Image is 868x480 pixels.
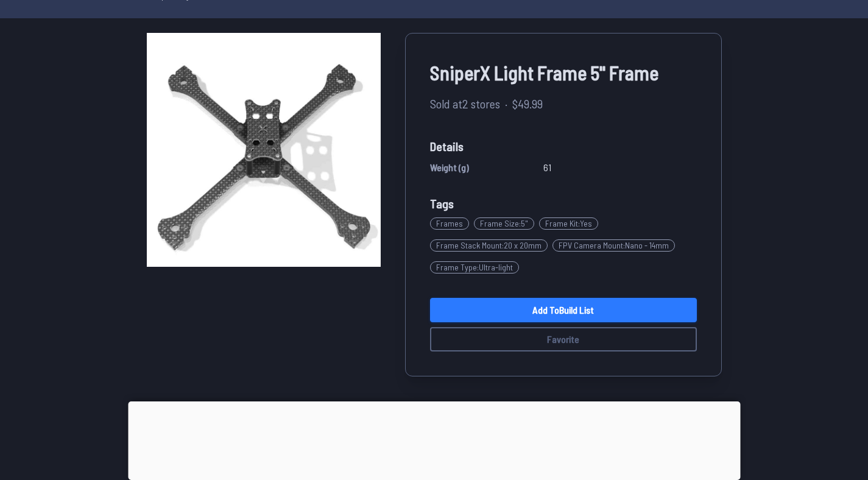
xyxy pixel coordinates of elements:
[512,94,543,113] span: $49.99
[474,213,539,235] a: Frame Size:5"
[543,160,551,175] span: 61
[539,217,598,230] span: Frame Kit : Yes
[430,327,697,351] button: Favorite
[430,213,474,235] a: Frames
[505,94,507,113] span: ·
[430,160,469,175] span: Weight (g)
[430,235,552,256] a: Frame Stack Mount:20 x 20mm
[430,94,500,113] span: Sold at 2 stores
[128,401,740,477] iframe: Advertisement
[430,261,519,274] span: Frame Type : Ultra-light
[474,217,534,230] span: Frame Size : 5"
[430,239,548,252] span: Frame Stack Mount : 20 x 20mm
[430,217,469,230] span: Frames
[539,213,603,235] a: Frame Kit:Yes
[430,196,454,211] span: Tags
[147,33,381,267] img: image
[552,235,680,256] a: FPV Camera Mount:Nano - 14mm
[430,58,697,87] span: SniperX Light Frame 5" Frame
[552,239,675,252] span: FPV Camera Mount : Nano - 14mm
[430,137,697,155] span: Details
[430,298,697,322] a: Add toBuild List
[430,256,524,278] a: Frame Type:Ultra-light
